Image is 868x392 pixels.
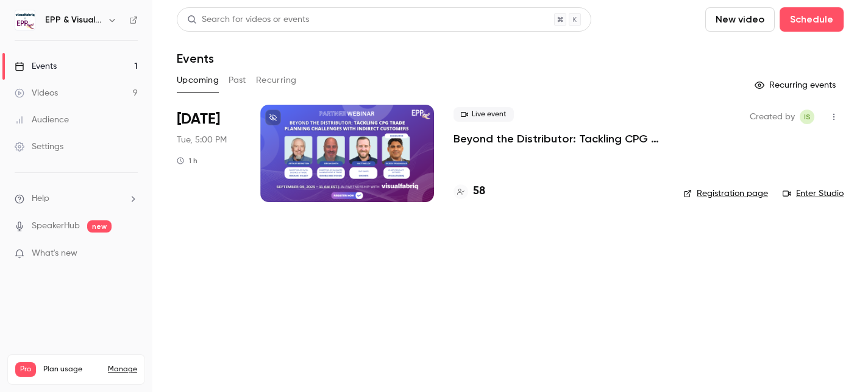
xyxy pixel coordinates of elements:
span: Help [32,192,49,205]
div: Videos [15,87,58,99]
div: Settings [15,141,63,153]
span: Tue, 5:00 PM [177,134,227,146]
div: Search for videos or events [187,13,309,26]
iframe: Noticeable Trigger [123,248,138,259]
button: Recurring events [749,75,844,95]
a: Enter Studio [783,187,844,200]
span: Created by [750,110,795,124]
span: [DATE] [177,110,220,129]
div: Sep 9 Tue, 11:00 AM (America/New York) [177,105,241,202]
span: Plan usage [43,365,101,374]
li: help-dropdown-opener [15,192,138,205]
h4: 58 [473,183,485,200]
div: Audience [15,114,69,126]
button: Upcoming [177,71,219,90]
img: EPP & Visualfabriq [15,10,35,30]
button: New video [705,7,775,32]
span: IS [804,110,811,124]
a: SpeakerHub [32,220,80,233]
a: Registration page [683,187,768,200]
span: Pro [15,362,36,377]
button: Recurring [256,71,297,90]
div: 1 h [177,156,197,166]
h1: Events [177,51,214,66]
span: Live event [454,107,514,122]
button: Past [229,71,246,90]
span: Itamar Seligsohn [800,110,814,124]
a: Manage [108,365,137,374]
h6: EPP & Visualfabriq [45,14,102,26]
span: What's new [32,247,77,260]
button: Schedule [780,7,844,32]
span: new [87,220,112,233]
div: Events [15,60,57,72]
a: 58 [454,183,485,200]
a: Beyond the Distributor: Tackling CPG Trade Planning Challenges with Indirect Customers [454,131,664,146]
